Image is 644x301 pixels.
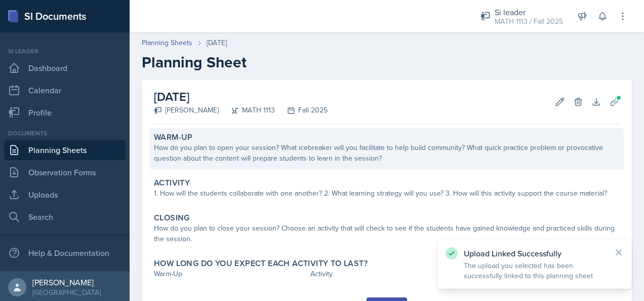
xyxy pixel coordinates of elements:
div: Si leader [4,47,126,56]
div: 1. How will the students collaborate with one another? 2. What learning strategy will you use? 3.... [154,188,620,199]
a: Profile [4,102,126,123]
a: Planning Sheets [4,140,126,160]
div: MATH 1113 [219,105,275,116]
div: Si leader [495,6,563,18]
div: [PERSON_NAME] [32,277,101,287]
a: Planning Sheets [142,37,192,48]
div: [GEOGRAPHIC_DATA] [32,287,101,297]
div: [DATE] [207,37,227,48]
h2: [DATE] [154,88,328,106]
a: Uploads [4,184,126,205]
label: Activity [154,178,190,188]
a: Dashboard [4,58,126,78]
div: Fall 2025 [275,105,328,116]
label: How long do you expect each activity to last? [154,258,368,269]
div: Warm-Up [154,269,306,279]
h2: Planning Sheet [142,53,632,71]
div: How do you plan to open your session? What icebreaker will you facilitate to help build community... [154,142,620,164]
a: Calendar [4,80,126,100]
p: Upload Linked Successfully [464,248,606,258]
div: How do you plan to close your session? Choose an activity that will check to see if the students ... [154,223,620,244]
a: Observation Forms [4,162,126,182]
div: Help & Documentation [4,243,126,263]
div: [PERSON_NAME] [154,105,219,116]
div: MATH 1113 / Fall 2025 [495,16,563,27]
div: Documents [4,129,126,138]
a: Search [4,207,126,227]
p: The upload you selected has been successfully linked to this planning sheet [464,260,606,281]
label: Closing [154,213,190,223]
label: Warm-Up [154,132,193,142]
div: Activity [310,269,463,279]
